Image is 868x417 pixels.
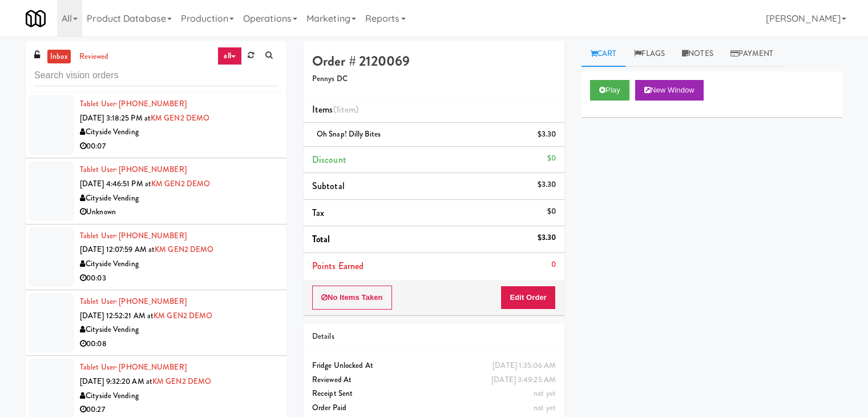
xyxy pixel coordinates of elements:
a: Tablet User· [PHONE_NUMBER] [80,296,187,307]
a: all [217,47,241,65]
a: inbox [47,50,71,64]
div: Fridge Unlocked At [312,359,556,373]
a: Payment [722,41,782,67]
h5: Pennys DC [312,75,556,83]
span: Tax [312,206,324,219]
span: Items [312,103,358,116]
a: Cart [582,41,625,67]
button: New Window [635,80,704,101]
div: Cityside Vending [80,389,278,403]
span: Total [312,232,330,246]
div: $0 [547,205,556,219]
li: Tablet User· [PHONE_NUMBER][DATE] 12:52:21 AM atKM GEN2 DEMOCityside Vending00:08 [26,290,286,356]
div: [DATE] 1:35:06 AM [492,359,556,373]
a: Tablet User· [PHONE_NUMBER] [80,230,187,241]
div: $0 [547,151,556,166]
a: Flags [625,41,674,67]
div: 00:08 [80,337,278,351]
ng-pluralize: item [339,103,356,116]
span: · [PHONE_NUMBER] [115,164,187,175]
div: $3.30 [538,231,556,245]
button: Play [590,80,629,101]
div: Receipt Sent [312,387,556,401]
span: · [PHONE_NUMBER] [115,296,187,307]
span: (1 ) [333,103,359,116]
span: Oh Snap! Dilly Bites [317,129,381,139]
div: Cityside Vending [80,191,278,206]
span: not yet [534,388,556,399]
div: Order Paid [312,401,556,415]
div: Reviewed At [312,373,556,387]
div: Cityside Vending [80,323,278,337]
div: Cityside Vending [80,125,278,139]
span: Subtotal [312,179,345,193]
div: Details [312,330,556,344]
span: [DATE] 9:32:20 AM at [80,376,152,387]
a: Notes [673,41,722,67]
a: KM GEN2 DEMO [155,244,213,255]
div: Cityside Vending [80,257,278,271]
input: Search vision orders [34,65,278,86]
span: [DATE] 12:52:21 AM at [80,310,154,321]
a: KM GEN2 DEMO [154,310,212,321]
a: Tablet User· [PHONE_NUMBER] [80,98,187,109]
span: not yet [534,402,556,413]
li: Tablet User· [PHONE_NUMBER][DATE] 4:46:51 PM atKM GEN2 DEMOCityside VendingUnknown [26,158,286,224]
span: [DATE] 4:46:51 PM at [80,178,151,189]
span: · [PHONE_NUMBER] [115,362,187,372]
button: Edit Order [500,286,556,310]
div: Unknown [80,205,278,219]
a: Tablet User· [PHONE_NUMBER] [80,164,187,175]
div: 00:03 [80,271,278,286]
a: Tablet User· [PHONE_NUMBER] [80,362,187,372]
span: · [PHONE_NUMBER] [115,98,187,109]
span: Discount [312,153,346,166]
li: Tablet User· [PHONE_NUMBER][DATE] 12:07:59 AM atKM GEN2 DEMOCityside Vending00:03 [26,224,286,290]
div: $3.30 [538,127,556,142]
div: 00:27 [80,403,278,417]
div: $3.30 [538,178,556,192]
span: Points Earned [312,259,364,272]
span: [DATE] 12:07:59 AM at [80,244,155,255]
span: · [PHONE_NUMBER] [115,230,187,241]
li: Tablet User· [PHONE_NUMBER][DATE] 3:18:25 PM atKM GEN2 DEMOCityside Vending00:07 [26,93,286,158]
div: [DATE] 3:49:25 AM [491,373,556,387]
div: 0 [551,258,556,272]
button: No Items Taken [312,286,392,310]
img: Micromart [26,9,46,29]
span: [DATE] 3:18:25 PM at [80,113,151,123]
a: KM GEN2 DEMO [151,178,210,189]
a: KM GEN2 DEMO [151,113,209,123]
h4: Order # 2120069 [312,54,556,69]
a: reviewed [76,50,112,64]
div: 00:07 [80,139,278,154]
a: KM GEN2 DEMO [152,376,211,387]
